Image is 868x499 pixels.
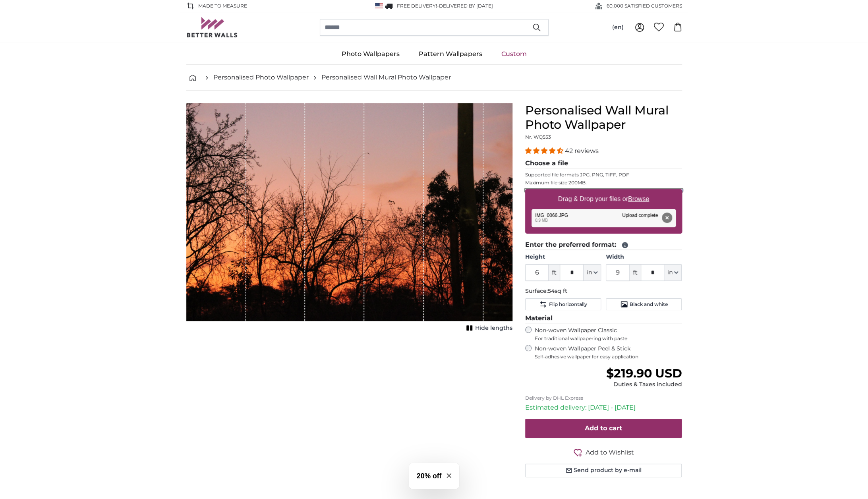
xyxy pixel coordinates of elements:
[606,298,682,310] button: Black and white
[628,195,649,202] u: Browse
[565,147,599,155] span: 42 reviews
[525,313,682,323] legend: Material
[525,287,682,295] p: Surface:
[549,264,560,281] span: ft
[525,180,682,186] p: Maximum file size 200MB.
[607,2,682,10] span: 60,000 SATISFIED CUSTOMERS
[525,395,682,401] p: Delivery by DHL Express
[213,73,309,82] a: Personalised Photo Wallpaper
[606,381,682,389] div: Duties & Taxes included
[198,2,247,10] span: Made to Measure
[321,73,451,82] a: Personalised Wall Mural Photo Wallpaper
[525,419,682,438] button: Add to cart
[186,103,512,334] div: 1 of 1
[186,65,682,91] nav: breadcrumbs
[586,448,634,457] span: Add to Wishlist
[437,3,493,9] span: -
[492,44,536,64] a: Custom
[397,3,437,9] span: FREE delivery!
[525,240,682,250] legend: Enter the preferred format:
[525,447,682,457] button: Add to Wishlist
[525,147,565,155] span: 4.38 stars
[535,327,682,342] label: Non-woven Wallpaper Classic
[535,354,682,360] span: Self-adhesive wallpaper for easy application
[475,324,512,332] span: Hide lengths
[375,3,383,9] img: United States
[549,301,587,308] span: Flip horizontally
[525,464,682,477] button: Send product by e-mail
[555,191,652,207] label: Drag & Drop your files or
[186,17,238,37] img: Betterwalls
[525,403,682,412] p: Estimated delivery: [DATE] - [DATE]
[606,366,682,381] span: $219.90 USD
[664,264,682,281] button: in
[587,269,592,277] span: in
[535,345,682,360] label: Non-woven Wallpaper Peel & Stick
[630,301,668,308] span: Black and white
[606,253,682,261] label: Width
[525,172,682,178] p: Supported file formats JPG, PNG, TIFF, PDF
[667,269,673,277] span: in
[332,44,409,64] a: Photo Wallpapers
[525,253,601,261] label: Height
[585,424,622,432] span: Add to cart
[548,287,567,294] span: 54sq ft
[525,298,601,310] button: Flip horizontally
[630,264,641,281] span: ft
[535,335,682,342] span: For traditional wallpapering with paste
[525,159,682,168] legend: Choose a file
[439,3,493,9] span: Delivered by [DATE]
[409,44,492,64] a: Pattern Wallpapers
[584,264,601,281] button: in
[525,103,682,132] h1: Personalised Wall Mural Photo Wallpaper
[606,20,630,35] button: (en)
[464,323,512,334] button: Hide lengths
[525,134,551,140] span: Nr. WQ553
